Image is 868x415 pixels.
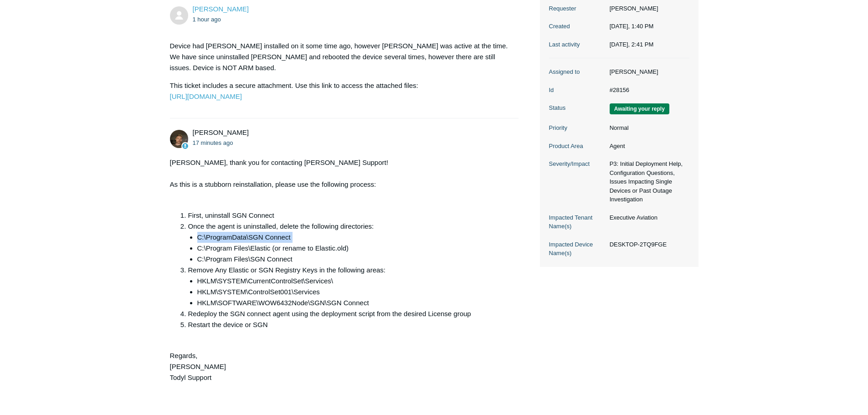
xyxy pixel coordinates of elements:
[549,4,605,13] dt: Requester
[170,41,510,73] p: Device had [PERSON_NAME] installed on it some time ago, however [PERSON_NAME] was active at the t...
[193,16,221,23] time: 09/16/2025, 13:40
[605,240,689,249] dd: DESKTOP-2TQ9FGE
[605,142,689,151] dd: Agent
[549,240,605,258] dt: Impacted Device Name(s)
[193,128,249,136] span: Andy Paull
[188,221,510,265] li: Once the agent is uninstalled, delete the following directories:
[193,139,233,146] time: 09/16/2025, 14:41
[549,123,605,133] dt: Priority
[197,232,510,243] li: C:\ProgramData\SGN Connect
[197,243,510,254] li: C:\Program Files\Elastic (or rename to Elastic.old)
[610,23,654,30] time: 09/16/2025, 13:40
[605,213,689,222] dd: Executive Aviation
[188,308,510,319] li: Redeploy the SGN connect agent using the deployment script from the desired License group
[549,67,605,77] dt: Assigned to
[610,103,669,114] span: We are waiting for you to respond
[549,22,605,31] dt: Created
[197,254,510,265] li: C:\Program Files\SGN Connect
[549,40,605,49] dt: Last activity
[170,80,510,102] p: This ticket includes a secure attachment. Use this link to access the attached files:
[605,4,689,13] dd: [PERSON_NAME]
[549,142,605,151] dt: Product Area
[549,213,605,231] dt: Impacted Tenant Name(s)
[197,297,510,308] li: HKLM\SOFTWARE\WOW6432Node\SGN\SGN Connect
[605,123,689,133] dd: Normal
[188,210,510,221] li: First, uninstall SGN Connect
[549,159,605,169] dt: Severity/Impact
[188,319,510,330] li: Restart the device or SGN
[197,276,510,287] li: HKLM\SYSTEM\CurrentControlSet\Services\
[193,5,249,13] a: [PERSON_NAME]
[197,287,510,297] li: HKLM\SYSTEM\ControlSet001\Services
[605,67,689,77] dd: [PERSON_NAME]
[193,5,249,13] span: Anastasia Campbell
[549,103,605,113] dt: Status
[605,159,689,204] dd: P3: Initial Deployment Help, Configuration Questions, Issues Impacting Single Devices or Past Out...
[610,41,654,48] time: 09/16/2025, 14:41
[605,86,689,95] dd: #28156
[188,265,510,308] li: Remove Any Elastic or SGN Registry Keys in the following areas:
[170,92,242,100] a: [URL][DOMAIN_NAME]
[549,86,605,95] dt: Id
